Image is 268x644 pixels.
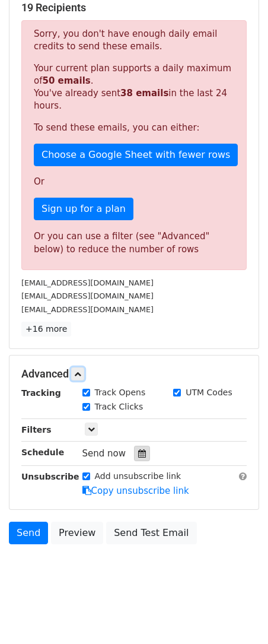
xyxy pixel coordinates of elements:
a: +16 more [21,322,71,337]
small: [EMAIL_ADDRESS][DOMAIN_NAME] [21,278,154,287]
iframe: Chat Widget [209,587,268,644]
strong: Filters [21,425,52,434]
a: Copy unsubscribe link [82,486,189,496]
p: To send these emails, you can either: [34,122,234,134]
label: Add unsubscribe link [95,470,181,483]
label: Track Clicks [95,401,143,413]
strong: 38 emails [120,88,168,99]
strong: Schedule [21,448,64,457]
p: Sorry, you don't have enough daily email credits to send these emails. [34,28,234,53]
small: [EMAIL_ADDRESS][DOMAIN_NAME] [21,305,154,314]
label: Track Opens [95,386,146,399]
p: Or [34,176,234,188]
label: UTM Codes [186,386,232,399]
span: Send now [82,448,126,459]
strong: Tracking [21,388,61,398]
h5: 19 Recipients [21,1,247,14]
a: Choose a Google Sheet with fewer rows [34,144,238,166]
strong: 50 emails [42,75,90,86]
p: Your current plan supports a daily maximum of . You've already sent in the last 24 hours. [34,62,234,112]
a: Preview [51,522,103,544]
a: Send Test Email [106,522,196,544]
a: Sign up for a plan [34,198,133,220]
small: [EMAIL_ADDRESS][DOMAIN_NAME] [21,291,154,300]
a: Send [9,522,48,544]
div: Or you can use a filter (see "Advanced" below) to reduce the number of rows [34,230,234,256]
h5: Advanced [21,367,247,380]
strong: Unsubscribe [21,472,79,481]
